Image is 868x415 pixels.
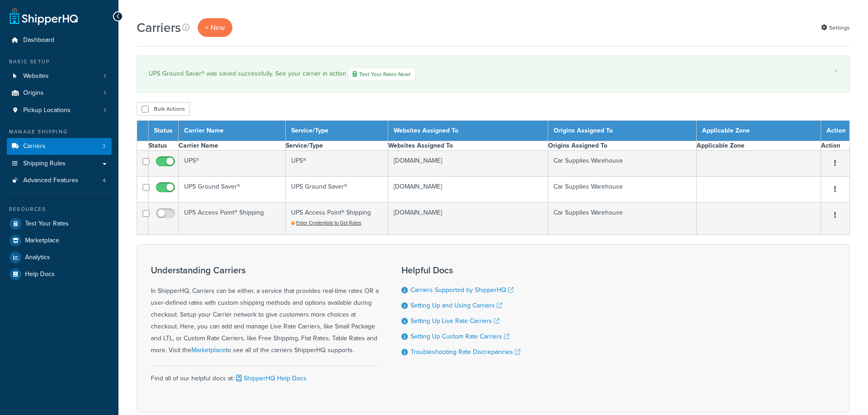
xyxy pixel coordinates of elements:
span: Marketplace [25,237,59,245]
td: UPS Access Point® Shipping [286,203,388,235]
span: Test Your Rates [25,220,69,228]
li: Advanced Features [7,172,112,189]
a: Troubleshooting Rate Discrepancies [411,347,520,357]
span: Analytics [25,254,50,261]
a: Websites 1 [7,68,112,85]
td: UPS Ground Saver® [286,177,388,203]
a: Marketplace [191,345,226,355]
td: Car Supplies Warehouse [548,151,697,177]
a: ShipperHQ Home [10,7,78,25]
th: Status [149,121,179,141]
span: Pickup Locations [23,107,71,114]
a: Help Docs [7,266,112,282]
a: Dashboard [7,32,112,49]
th: Origins Assigned To [548,141,697,151]
a: Pickup Locations 1 [7,102,112,119]
span: 3 [103,143,106,150]
th: Websites Assigned To [388,121,548,141]
a: Test Your Rates [7,215,112,232]
button: Bulk Actions [137,102,190,116]
h3: Helpful Docs [401,265,520,275]
span: Enter Credentials to Get Rates [296,219,361,226]
span: Websites [23,72,49,80]
span: Dashboard [23,36,54,44]
span: 1 [104,107,106,114]
span: 1 [104,89,106,97]
div: Basic Setup [7,58,112,66]
h1: Carriers [137,19,181,36]
span: 1 [104,72,106,80]
th: Action [821,141,850,151]
span: Carriers [23,143,46,150]
td: Car Supplies Warehouse [548,203,697,235]
a: Test Your Rates Now! [348,67,416,81]
a: + New [198,18,232,37]
div: UPS Ground Saver® was saved successfully. See your carrier in action [149,67,838,81]
li: Carriers [7,138,112,155]
li: Websites [7,68,112,85]
a: Setting Up Custom Rate Carriers [411,332,509,341]
a: Carriers Supported by ShipperHQ [411,285,514,295]
th: Service/Type [286,141,388,151]
th: Carrier Name [179,121,286,141]
th: Websites Assigned To [388,141,548,151]
a: × [834,67,838,75]
th: Applicable Zone [696,121,821,141]
div: Find all of our helpful docs at: [151,365,379,384]
a: Marketplace [7,232,112,249]
span: Advanced Features [23,177,78,184]
th: Carrier Name [179,141,286,151]
span: 4 [103,177,106,184]
td: [DOMAIN_NAME] [388,151,548,177]
td: Car Supplies Warehouse [548,177,697,203]
th: Origins Assigned To [548,121,697,141]
span: Origins [23,89,44,97]
td: UPS® [179,151,286,177]
a: Advanced Features 4 [7,172,112,189]
a: Shipping Rules [7,155,112,172]
a: Analytics [7,249,112,266]
a: Setting Up Live Rate Carriers [411,316,499,326]
td: UPS Ground Saver® [179,177,286,203]
td: [DOMAIN_NAME] [388,203,548,235]
a: Origins 1 [7,85,112,102]
a: Carriers 3 [7,138,112,155]
th: Applicable Zone [696,141,821,151]
a: Enter Credentials to Get Rates [291,219,361,226]
a: ShipperHQ Help Docs [234,374,307,383]
h3: Understanding Carriers [151,265,379,275]
span: Help Docs [25,271,55,278]
th: Service/Type [286,121,388,141]
div: Manage Shipping [7,128,112,136]
a: Setting Up and Using Carriers [411,301,502,310]
div: Resources [7,205,112,213]
th: Status [149,141,179,151]
li: Origins [7,85,112,102]
a: Settings [821,21,850,34]
li: Pickup Locations [7,102,112,119]
div: In ShipperHQ, Carriers can be either, a service that provides real-time rates OR a user-defined r... [151,265,379,356]
td: [DOMAIN_NAME] [388,177,548,203]
th: Action [821,121,850,141]
td: UPS® [286,151,388,177]
td: UPS Access Point® Shipping [179,203,286,235]
span: Shipping Rules [23,160,66,168]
